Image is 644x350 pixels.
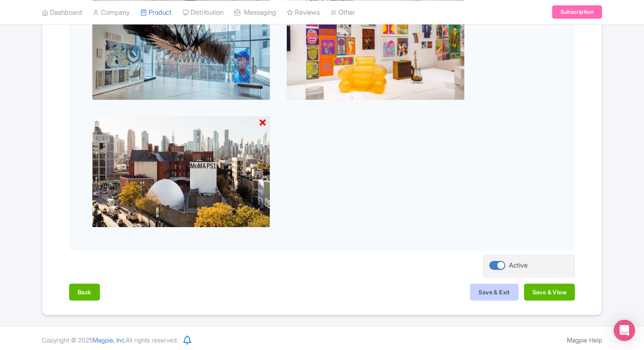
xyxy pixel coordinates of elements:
span: Magpie, Inc. [93,336,126,344]
button: Save & Exit [470,284,518,301]
button: Back [69,284,100,301]
a: Subscription [552,5,602,19]
div: Open Intercom Messenger [614,320,635,341]
img: acq6wgfbqwoioetxaknb.jpg [92,116,270,228]
button: Save & View [524,284,575,301]
a: Magpie Help [567,336,602,344]
div: Copyright © 2025 All rights reserved. [37,335,183,345]
div: Active [509,260,528,271]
